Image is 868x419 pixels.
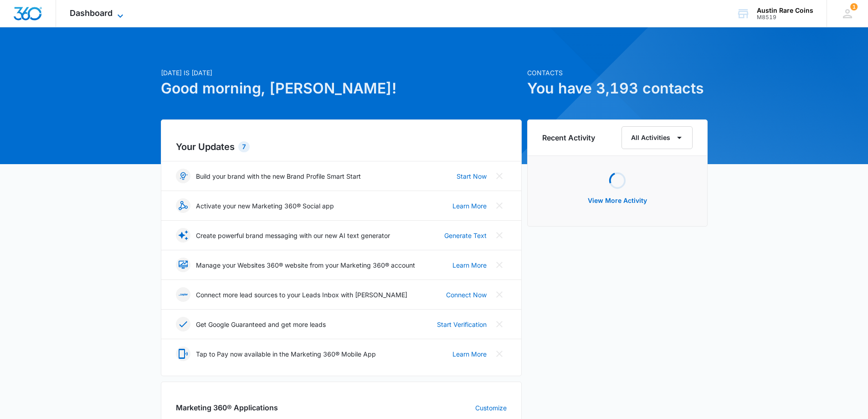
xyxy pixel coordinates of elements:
[492,287,507,302] button: Close
[196,290,407,300] p: Connect more lead sources to your Leads Inbox with [PERSON_NAME]
[492,228,507,243] button: Close
[196,260,415,270] p: Manage your Websites 360® website from your Marketing 360® account
[238,141,250,152] div: 7
[492,169,507,183] button: Close
[492,347,507,361] button: Close
[437,320,487,329] a: Start Verification
[444,231,487,240] a: Generate Text
[196,349,376,359] p: Tap to Pay now available in the Marketing 360® Mobile App
[196,320,326,329] p: Get Google Guaranteed and get more leads
[850,3,858,10] span: 1
[757,14,813,21] div: account id
[161,78,522,99] h1: Good morning, [PERSON_NAME]!
[176,402,278,413] h2: Marketing 360® Applications
[757,7,813,14] div: account name
[850,3,858,10] div: notifications count
[196,201,334,211] p: Activate your new Marketing 360® Social app
[457,171,487,181] a: Start Now
[492,258,507,272] button: Close
[452,349,487,359] a: Learn More
[579,190,656,212] button: View More Activity
[527,78,708,99] h1: You have 3,193 contacts
[542,132,595,143] h6: Recent Activity
[527,68,708,78] p: Contacts
[70,8,113,18] span: Dashboard
[176,140,507,154] h2: Your Updates
[452,260,487,270] a: Learn More
[492,317,507,331] button: Close
[196,171,361,181] p: Build your brand with the new Brand Profile Smart Start
[492,198,507,213] button: Close
[196,231,390,240] p: Create powerful brand messaging with our new AI text generator
[161,68,522,78] p: [DATE] is [DATE]
[475,403,507,413] a: Customize
[621,126,693,149] button: All Activities
[452,201,487,211] a: Learn More
[446,290,487,300] a: Connect Now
